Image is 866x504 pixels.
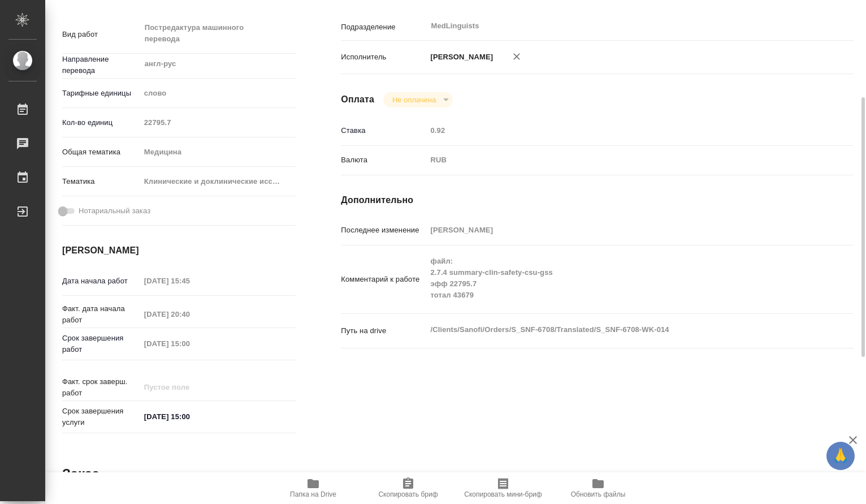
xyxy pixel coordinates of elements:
p: Тематика [62,176,140,187]
button: 🙏 [826,442,855,470]
h4: [PERSON_NAME] [62,244,296,257]
p: Тарифные единицы [62,88,140,99]
p: Срок завершения работ [62,333,140,355]
div: RUB [426,150,811,170]
span: Скопировать бриф [378,490,438,498]
p: Ставка [341,125,426,136]
div: слово [140,84,296,103]
span: Обновить файлы [571,490,626,498]
p: Комментарий к работе [341,274,426,285]
p: Валюта [341,154,426,166]
p: Подразделение [341,21,426,33]
p: Направление перевода [62,54,140,76]
input: Пустое поле [140,306,239,322]
p: Срок завершения услуги [62,406,140,428]
h4: Дополнительно [341,193,854,207]
p: Дата начала работ [62,275,140,287]
button: Скопировать бриф [361,472,456,504]
button: Обновить файлы [551,472,646,504]
p: Последнее изменение [341,225,426,236]
h2: Заказ [62,465,99,483]
span: Нотариальный заказ [79,205,150,217]
p: Вид работ [62,29,140,40]
input: Пустое поле [140,335,239,352]
span: 🙏 [831,444,850,468]
p: Факт. срок заверш. работ [62,376,140,399]
div: Клинические и доклинические исследования [140,172,296,191]
p: [PERSON_NAME] [426,51,493,63]
p: Общая тематика [62,147,140,158]
p: Исполнитель [341,51,426,63]
button: Не оплачена [389,95,439,105]
p: Путь на drive [341,325,426,337]
textarea: /Clients/Sanofi/Orders/S_SNF-6708/Translated/S_SNF-6708-WK-014 [426,320,811,339]
input: Пустое поле [426,222,811,238]
input: Пустое поле [426,122,811,139]
span: Скопировать мини-бриф [464,490,542,498]
div: Медицина [140,143,296,162]
input: Пустое поле [140,273,239,289]
div: Не оплачена [383,92,453,107]
input: Пустое поле [140,379,239,395]
textarea: файл: 2.7.4 summary-clin-safety-csu-gss эфф 22795.7 тотал 43679 [426,252,811,305]
button: Папка на Drive [266,472,361,504]
input: ✎ Введи что-нибудь [140,408,239,425]
span: Папка на Drive [290,490,336,498]
p: Факт. дата начала работ [62,303,140,326]
input: Пустое поле [140,114,296,131]
p: Кол-во единиц [62,117,140,128]
h4: Оплата [341,93,374,106]
button: Удалить исполнителя [504,44,529,69]
button: Скопировать мини-бриф [456,472,551,504]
